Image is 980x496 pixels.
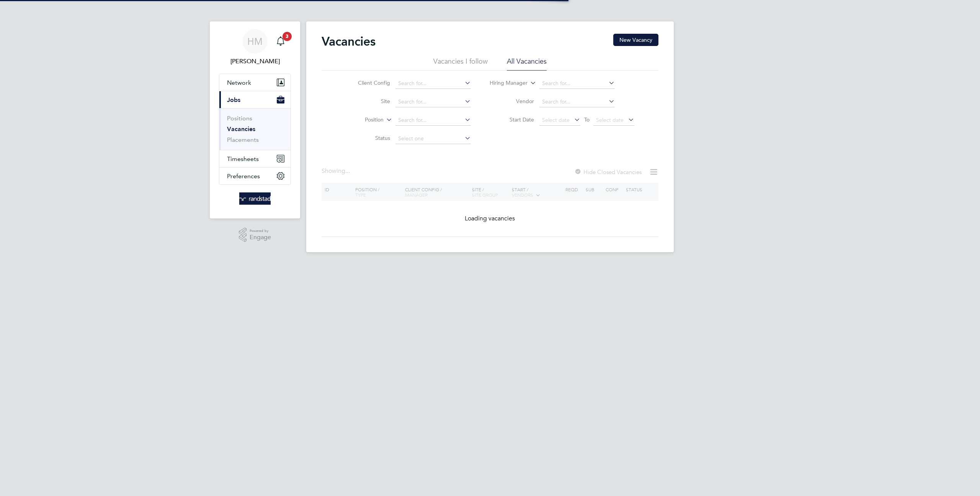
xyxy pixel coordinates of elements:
[345,167,350,175] span: ...
[219,57,291,66] span: Hannah Mitchell
[395,133,471,144] input: Select one
[227,96,240,103] span: Jobs
[433,57,488,71] li: Vacancies I follow
[395,97,471,107] input: Search for...
[613,34,658,46] button: New Vacancy
[219,108,291,150] div: Jobs
[227,115,252,122] a: Positions
[322,34,376,49] h2: Vacancies
[483,79,528,87] label: Hiring Manager
[227,172,260,180] span: Preferences
[542,117,570,123] span: Select date
[582,115,592,125] span: To
[490,116,534,123] label: Start Date
[539,97,615,107] input: Search for...
[283,32,292,41] span: 3
[219,29,291,66] a: HM[PERSON_NAME]
[346,79,390,86] label: Client Config
[340,116,384,124] label: Position
[210,21,300,218] nav: Main navigation
[596,117,624,123] span: Select date
[490,98,534,105] label: Vendor
[219,91,291,108] button: Jobs
[219,168,291,184] button: Preferences
[247,36,263,46] span: HM
[346,135,390,141] label: Status
[539,78,615,89] input: Search for...
[227,125,255,133] a: Vacancies
[227,79,251,86] span: Network
[250,228,271,234] span: Powered by
[507,57,547,71] li: All Vacancies
[227,136,259,143] a: Placements
[219,74,291,91] button: Network
[219,192,291,205] a: Go to home page
[346,98,390,105] label: Site
[395,78,471,89] input: Search for...
[395,115,471,126] input: Search for...
[239,228,271,242] a: Powered byEngage
[273,29,288,54] a: 3
[219,150,291,167] button: Timesheets
[239,192,271,205] img: randstad-logo-retina.png
[250,234,271,241] span: Engage
[574,168,642,176] label: Hide Closed Vacancies
[227,155,259,163] span: Timesheets
[322,167,351,175] div: Showing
